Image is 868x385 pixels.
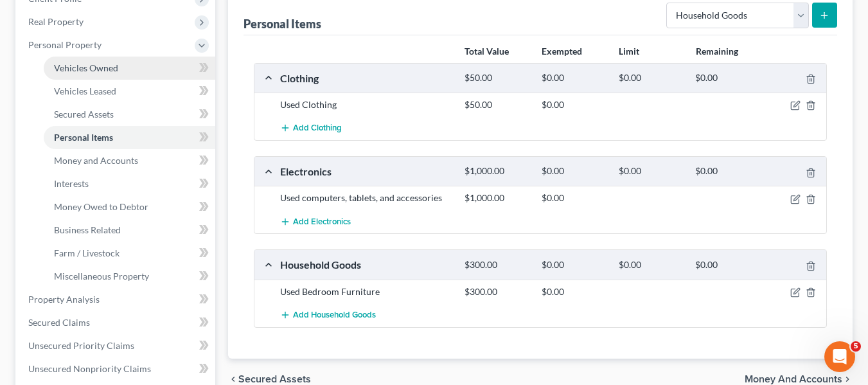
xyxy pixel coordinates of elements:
strong: Remaining [696,46,738,57]
iframe: Intercom live chat [824,341,855,372]
a: Vehicles Leased [44,80,215,103]
div: Used Bedroom Furniture [274,285,458,298]
div: Electronics [274,165,458,178]
div: $1,000.00 [458,192,535,204]
div: $50.00 [458,98,535,111]
a: Vehicles Owned [44,57,215,80]
button: Add Household Goods [280,303,376,327]
button: Money and Accounts chevron_right [745,374,853,384]
a: Secured Assets [44,103,215,126]
span: Secured Claims [28,317,90,328]
a: Personal Items [44,126,215,149]
div: $0.00 [689,72,766,84]
button: chevron_left Secured Assets [228,374,311,384]
span: Property Analysis [28,294,100,305]
span: Money and Accounts [745,374,842,384]
div: $0.00 [535,98,612,111]
div: $0.00 [535,192,612,204]
button: Add Electronics [280,210,351,233]
a: Farm / Livestock [44,242,215,265]
span: Add Household Goods [293,310,376,320]
a: Money and Accounts [44,149,215,172]
span: Add Clothing [293,123,342,134]
div: $0.00 [535,259,612,271]
span: Unsecured Priority Claims [28,340,134,351]
a: Interests [44,172,215,195]
span: 5 [851,341,861,352]
a: Unsecured Nonpriority Claims [18,357,215,381]
span: Personal Items [54,132,113,143]
div: $300.00 [458,259,535,271]
a: Secured Claims [18,311,215,334]
div: Personal Items [244,16,321,31]
div: $0.00 [689,165,766,177]
a: Miscellaneous Property [44,265,215,288]
span: Interests [54,178,89,189]
a: Property Analysis [18,288,215,311]
div: Household Goods [274,258,458,271]
strong: Limit [619,46,639,57]
a: Money Owed to Debtor [44,195,215,219]
span: Business Related [54,224,121,235]
span: Secured Assets [238,374,311,384]
div: $50.00 [458,72,535,84]
div: $0.00 [612,165,689,177]
a: Unsecured Priority Claims [18,334,215,357]
button: Add Clothing [280,116,342,140]
span: Personal Property [28,39,102,50]
span: Miscellaneous Property [54,271,149,282]
strong: Exempted [542,46,582,57]
i: chevron_right [842,374,853,384]
span: Money and Accounts [54,155,138,166]
div: $0.00 [535,285,612,298]
span: Add Electronics [293,217,351,227]
div: $0.00 [689,259,766,271]
div: Used computers, tablets, and accessories [274,192,458,204]
span: Farm / Livestock [54,247,120,258]
div: $1,000.00 [458,165,535,177]
a: Business Related [44,219,215,242]
div: Clothing [274,71,458,85]
div: $0.00 [612,259,689,271]
div: Used Clothing [274,98,458,111]
span: Real Property [28,16,84,27]
span: Money Owed to Debtor [54,201,148,212]
div: $300.00 [458,285,535,298]
div: $0.00 [612,72,689,84]
span: Vehicles Owned [54,62,118,73]
i: chevron_left [228,374,238,384]
div: $0.00 [535,165,612,177]
span: Secured Assets [54,109,114,120]
strong: Total Value [465,46,509,57]
span: Vehicles Leased [54,85,116,96]
span: Unsecured Nonpriority Claims [28,363,151,374]
div: $0.00 [535,72,612,84]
